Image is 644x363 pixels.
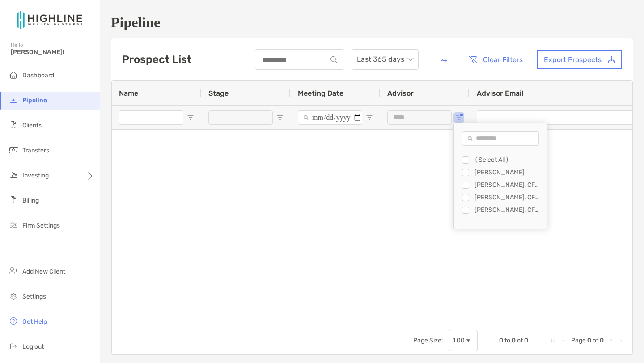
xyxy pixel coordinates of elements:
[8,94,19,105] img: pipeline icon
[600,337,604,344] span: 0
[357,50,413,69] span: Last 365 days
[475,194,542,201] div: [PERSON_NAME], CFA®
[22,293,46,300] span: Settings
[517,337,523,344] span: of
[475,156,542,164] div: (Select All)
[22,172,49,179] span: Investing
[453,123,547,229] div: Column Filter
[454,154,547,216] div: Filter List
[8,219,19,230] img: firm-settings icon
[11,4,89,36] img: Zoe Logo
[455,114,462,121] button: Open Filter Menu
[22,268,65,275] span: Add New Client
[449,330,478,351] div: Page Size
[387,89,414,97] span: Advisor
[593,337,598,344] span: of
[537,50,622,69] a: Export Prospects
[499,337,503,344] span: 0
[477,89,523,97] span: Advisor Email
[587,337,591,344] span: 0
[22,318,47,325] span: Get Help
[8,341,19,351] img: logout icon
[8,266,19,276] img: add_new_client icon
[119,110,183,125] input: Name Filter Input
[22,72,54,79] span: Dashboard
[22,222,60,229] span: Firm Settings
[22,197,39,204] span: Billing
[524,337,528,344] span: 0
[22,122,42,129] span: Clients
[560,337,568,344] div: Previous Page
[607,337,614,344] div: Next Page
[475,206,542,214] div: [PERSON_NAME], CFA®, CAIA, CIMA
[462,50,530,69] button: Clear Filters
[550,337,557,344] div: First Page
[475,169,542,176] div: [PERSON_NAME]
[512,337,516,344] span: 0
[122,53,191,66] h3: Prospect List
[453,337,465,344] div: 100
[8,69,19,80] img: dashboard icon
[366,114,373,121] button: Open Filter Menu
[276,114,284,121] button: Open Filter Menu
[8,194,19,205] img: billing icon
[413,337,443,344] div: Page Size:
[187,114,194,121] button: Open Filter Menu
[298,89,343,97] span: Meeting Date
[571,337,586,344] span: Page
[208,89,229,97] span: Stage
[119,89,138,97] span: Name
[22,147,49,154] span: Transfers
[298,110,362,125] input: Meeting Date Filter Input
[8,144,19,155] img: transfers icon
[8,316,19,326] img: get-help icon
[8,119,19,130] img: clients icon
[8,291,19,301] img: settings icon
[462,131,539,146] input: Search filter values
[330,56,337,63] img: input icon
[22,97,47,104] span: Pipeline
[22,343,44,350] span: Log out
[11,48,94,56] span: [PERSON_NAME]!
[504,337,510,344] span: to
[475,181,542,189] div: [PERSON_NAME], CFP®
[618,337,625,344] div: Last Page
[8,169,19,180] img: investing icon
[111,14,633,31] h1: Pipeline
